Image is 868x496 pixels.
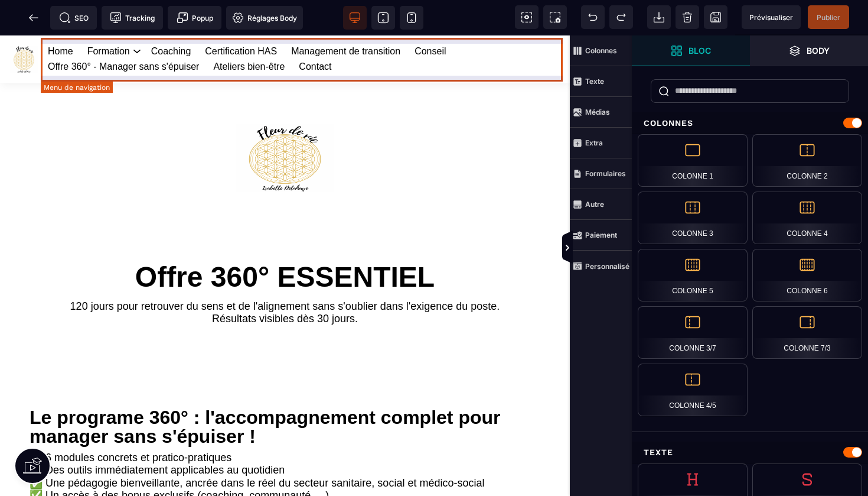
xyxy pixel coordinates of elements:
span: Afficher les vues [632,231,644,266]
a: Offre 360° - Manager sans s'épuiser [48,24,199,39]
span: Importer [647,5,671,29]
img: https://sasu-fleur-de-vie.metaforma.io/home [10,10,38,38]
span: Enregistrer [704,5,727,29]
div: Colonne 5 [638,249,748,302]
strong: Médias [585,108,610,116]
a: Conseil [415,8,446,24]
strong: Bloc [688,46,711,55]
strong: Texte [585,77,604,86]
span: Enregistrer le contenu [808,5,849,29]
div: Colonne 2 [752,134,862,187]
text: 120 jours pour retrouver du sens et de l'alignement sans s'oublier dans l'exigence du poste. Résu... [32,262,537,293]
span: Nettoyage [676,5,699,29]
strong: Extra [585,138,603,147]
span: Défaire [581,5,605,29]
span: Médias [570,97,632,128]
strong: Formulaires [585,169,626,178]
strong: Body [807,46,830,55]
span: Tracking [110,12,155,24]
span: Texte [570,66,632,97]
div: Colonne 3/7 [638,306,748,359]
span: Voir mobile [400,6,423,30]
span: Popup [177,12,213,24]
span: Capture d'écran [543,5,567,29]
div: Colonnes [632,112,868,134]
a: Formation [87,8,130,24]
span: Ouvrir les calques [750,35,868,66]
span: Ouvrir les blocs [632,35,750,66]
span: Publier [817,13,840,22]
span: Favicon [226,6,303,30]
span: Aperçu [742,5,801,29]
div: Colonne 4 [752,192,862,244]
span: Prévisualiser [749,13,793,22]
span: Rétablir [609,5,633,29]
div: Colonne 4/5 [638,364,748,416]
div: Colonne 6 [752,249,862,302]
text: Le programe 360° : l'accompagnement complet pour manager sans s'épuiser ! [30,369,540,413]
a: Coaching [151,8,191,24]
span: Paiement [570,220,632,251]
strong: Paiement [585,231,617,239]
span: Créer une alerte modale [168,6,221,30]
div: Colonne 1 [638,134,748,187]
span: Métadata SEO [50,6,97,30]
span: Voir bureau [343,6,367,30]
a: Management de transition [291,8,400,24]
span: Colonnes [570,35,632,66]
span: Réglages Body [232,12,297,24]
span: Personnalisé [570,251,632,281]
a: Home [48,8,73,24]
span: Voir les composants [515,5,539,29]
a: Certification HAS [205,8,277,24]
strong: Autre [585,200,604,209]
span: Voir tablette [371,6,395,30]
strong: Colonnes [585,46,617,55]
a: Contact [299,24,331,39]
img: fddb039ee2cd576d9691c5ef50e92217_Logo.png [236,89,334,157]
span: SEO [59,12,89,24]
span: Formulaires [570,158,632,189]
strong: Personnalisé [585,262,629,271]
div: Colonne 7/3 [752,306,862,359]
a: Ateliers bien-être [213,24,285,39]
span: Code de suivi [102,6,163,30]
span: Retour [22,6,45,30]
div: Texte [632,442,868,463]
span: Extra [570,128,632,158]
span: Autre [570,189,632,220]
div: Colonne 3 [638,192,748,244]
